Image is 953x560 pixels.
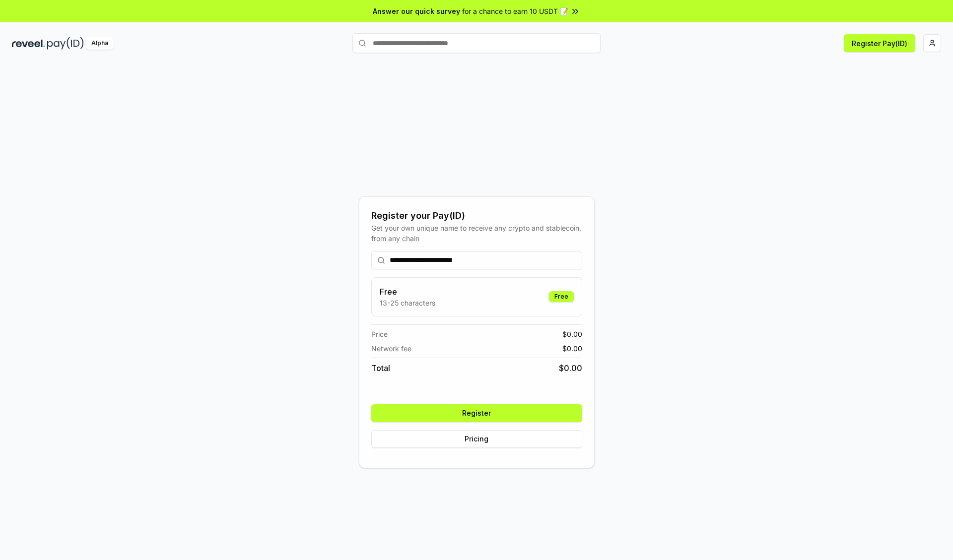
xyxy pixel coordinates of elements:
[371,223,582,244] div: Get your own unique name to receive any crypto and stablecoin, from any chain
[844,34,915,52] button: Register Pay(ID)
[562,343,582,354] span: $ 0.00
[47,37,84,50] img: pay_id
[562,329,582,339] span: $ 0.00
[371,209,582,223] div: Register your Pay(ID)
[371,329,388,339] span: Price
[380,286,435,298] h3: Free
[380,298,435,308] p: 13-25 characters
[371,430,582,448] button: Pricing
[371,362,390,374] span: Total
[371,343,411,354] span: Network fee
[462,6,568,16] span: for a chance to earn 10 USDT 📝
[549,291,574,302] div: Free
[373,6,460,16] span: Answer our quick survey
[559,362,582,374] span: $ 0.00
[12,37,45,50] img: reveel_dark
[86,37,114,50] div: Alpha
[371,404,582,422] button: Register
